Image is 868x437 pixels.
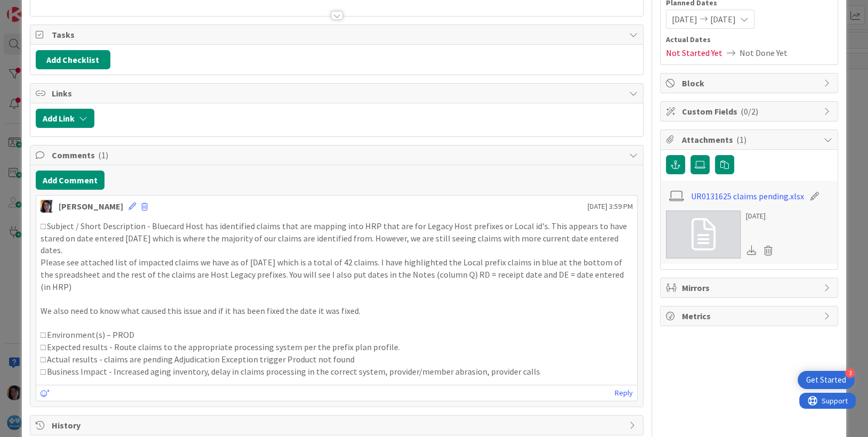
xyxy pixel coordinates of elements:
[736,134,746,145] span: ( 1 )
[22,2,49,14] span: Support
[52,149,624,161] span: Comments
[59,200,123,213] div: [PERSON_NAME]
[746,244,758,257] div: Download
[36,50,110,69] button: Add Checklist
[52,28,624,41] span: Tasks
[666,34,832,45] span: Actual Dates
[41,305,633,317] p: We also need to know what caused this issue and if it has been fixed the date it was fixed.
[41,200,53,213] img: TC
[52,419,624,432] span: History
[682,281,818,294] span: Mirrors
[741,106,758,117] span: ( 0/2 )
[98,150,108,160] span: ( 1 )
[36,171,105,190] button: Add Comment
[41,353,633,366] p: □ Actual results - claims are pending Adjudication Exception trigger Product not found
[710,13,736,26] span: [DATE]
[36,109,94,128] button: Add Link
[806,375,846,385] div: Get Started
[52,87,624,100] span: Links
[798,371,855,389] div: Open Get Started checklist, remaining modules: 3
[41,366,633,378] p: □ Business Impact - Increased aging inventory, delay in claims processing in the correct system, ...
[41,220,633,256] p: □ Subject / Short Description - Bluecard Host has identified claims that are mapping into HRP tha...
[682,105,818,118] span: Custom Fields
[682,310,818,322] span: Metrics
[615,386,633,400] a: Reply
[845,368,855,378] div: 3
[588,201,633,212] span: [DATE] 3:59 PM
[682,77,818,90] span: Block
[666,46,722,59] span: Not Started Yet
[746,211,777,222] div: [DATE]
[740,46,787,59] span: Not Done Yet
[691,190,804,203] a: UR0131625 claims pending.xlsx
[682,133,818,146] span: Attachments
[41,256,633,293] p: Please see attached list of impacted claims we have as of [DATE] which is a total of 42 claims. I...
[41,341,633,353] p: □ Expected results - Route claims to the appropriate processing system per the prefix plan profile.
[41,329,633,341] p: □ Environment(s) – PROD
[672,13,697,26] span: [DATE]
